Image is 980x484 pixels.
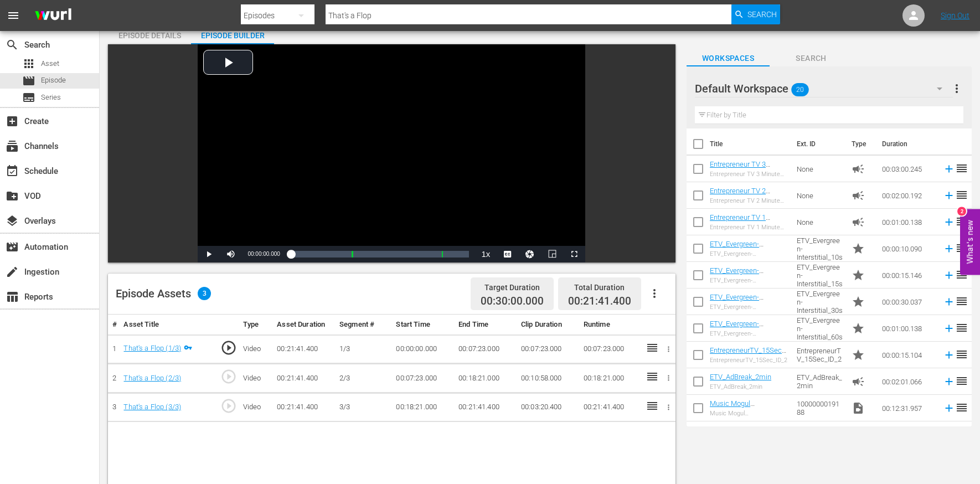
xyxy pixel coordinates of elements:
a: EntrepreneurTV_15Sec_ID_2 [710,346,787,363]
svg: Add to Episode [943,349,955,361]
td: Video [239,364,272,393]
span: Episode [41,75,66,86]
th: Type [845,128,875,159]
div: Episode Builder [191,22,274,49]
span: Asset [41,58,59,69]
div: Progress Bar [291,251,470,258]
span: Search [770,52,853,65]
a: That's a Flop (3/3) [123,403,181,411]
td: 1000000019188 [792,395,847,421]
button: Search [731,4,780,24]
th: End Time [454,315,517,335]
div: Entrepreneur TV 2 Minute Ad slate [710,197,788,204]
a: ETV_Evergreen-Interstitial_60s [710,320,764,336]
svg: Add to Episode [943,375,955,388]
svg: Add to Episode [943,402,955,414]
td: 00:21:41.400 [579,393,642,422]
span: reorder [955,401,968,414]
div: ETV_AdBreak_2min [710,383,771,390]
th: Runtime [579,315,642,335]
td: 00:07:23.000 [454,334,517,364]
td: 3/3 [335,393,391,422]
div: Target Duration [481,280,544,295]
td: 00:01:00.138 [878,315,938,342]
button: Captions [497,246,519,262]
a: Entrepreneur TV 2 Minute Ad slate [710,187,770,203]
td: 00:21:41.400 [454,393,517,422]
a: Entrepreneur TV 3 Minute Ad slate [710,160,770,177]
div: ETV_Evergreen-Interstitial_15s [710,277,788,284]
td: None [792,209,847,235]
td: 2 [108,364,119,393]
span: Promo [852,295,865,308]
button: Play [198,246,220,262]
a: That's a Flop (2/3) [123,374,181,382]
td: EntrepreneurTV_15Sec_ID_2 [792,342,847,368]
td: None [792,156,847,182]
button: Jump To Time [519,246,541,262]
div: Entrepreneur TV 1 Minute Ad slate [710,224,788,231]
button: more_vert [950,75,963,102]
button: Open Feedback Widget [960,209,980,275]
th: Segment # [335,315,391,335]
td: 2/3 [335,364,391,393]
span: Channels [6,140,19,153]
td: 00:00:15.104 [878,342,938,368]
th: Ext. ID [790,128,845,159]
td: None [792,182,847,209]
span: Series [22,91,35,104]
span: more_vert [950,82,963,95]
svg: Add to Episode [943,243,955,255]
span: play_circle_outline [220,398,237,414]
td: 00:00:00.000 [391,334,454,364]
span: Episode [22,74,35,87]
a: ETV_Evergreen-Interstitial_10s [710,240,764,256]
button: Episode Details [108,22,191,44]
svg: Add to Episode [943,189,955,202]
span: Ad [852,162,865,176]
td: 00:03:20.400 [517,393,579,422]
span: reorder [955,215,968,228]
a: ETV_AdBreak_2min [710,373,771,381]
span: Ad [852,375,865,388]
td: 1 [108,334,119,364]
img: ans4CAIJ8jUAAAAAAAAAAAAAAAAAAAAAAAAgQb4GAAAAAAAAAAAAAAAAAAAAAAAAJMjXAAAAAAAAAAAAAAAAAAAAAAAAgAT5G... [27,3,80,29]
div: ETV_Evergreen-Interstitial_10s [710,250,788,258]
a: Sign Out [941,11,969,20]
div: Music Mogul [PERSON_NAME] Drops Business & Life Keys [710,410,788,417]
span: Promo [852,242,865,255]
span: VOD [6,189,19,203]
td: 1000000019218 [792,421,847,448]
svg: Add to Episode [943,322,955,334]
div: Video Player [198,44,585,262]
svg: Add to Episode [943,216,955,228]
div: ETV_Evergreen-Interstitial_60s [710,330,788,337]
td: 00:00:10.090 [878,235,938,262]
td: 00:14:53.693 [878,421,938,448]
span: Promo [852,348,865,362]
td: 00:21:41.400 [272,364,335,393]
span: Ad [852,189,865,202]
button: Picture-in-Picture [541,246,563,262]
td: ETV_Evergreen-Interstitial_60s [792,315,847,342]
div: Entrepreneur TV 3 Minute Ad slate [710,171,788,178]
span: 20 [791,78,809,101]
div: EntrepreneurTV_15Sec_ID_2 [710,357,788,364]
div: Episode Assets [116,287,211,300]
span: play_circle_outline [220,368,237,385]
td: 00:00:30.037 [878,289,938,315]
td: ETV_Evergreen-Interstitial_10s [792,235,847,262]
td: ETV_Evergreen-Interstitial_15s [792,262,847,289]
th: # [108,315,119,335]
td: 00:02:00.192 [878,182,938,209]
div: Episode Details [108,22,191,49]
span: reorder [955,348,968,361]
td: 00:07:23.000 [579,334,642,364]
span: reorder [955,241,968,255]
td: 00:07:23.000 [517,334,579,364]
td: 00:12:31.957 [878,395,938,421]
div: 2 [957,207,966,216]
span: Workspaces [687,52,770,65]
span: reorder [955,295,968,308]
span: Video [852,401,865,415]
